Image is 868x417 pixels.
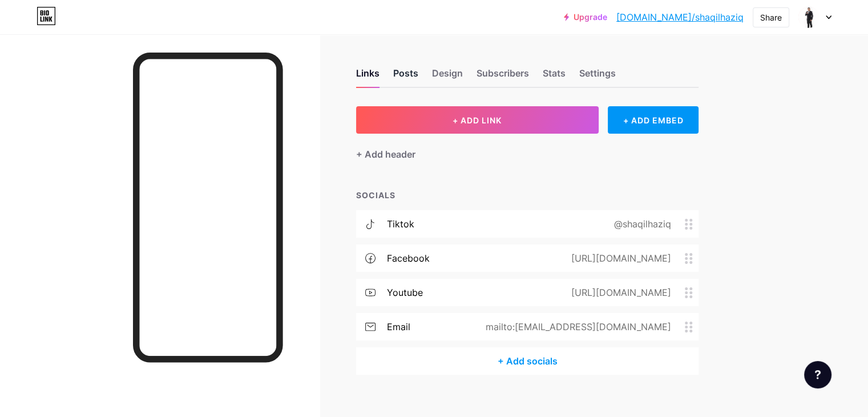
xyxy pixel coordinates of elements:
[760,11,782,23] div: Share
[356,106,599,134] button: + ADD LINK
[477,66,529,87] div: Subscribers
[596,217,685,231] div: @shaqilhaziq
[356,147,415,161] div: + Add header
[387,217,414,231] div: tiktok
[356,347,699,375] div: + Add socials
[356,189,699,201] div: SOCIALS
[553,286,685,299] div: [URL][DOMAIN_NAME]
[579,66,616,87] div: Settings
[467,320,685,334] div: mailto:[EMAIL_ADDRESS][DOMAIN_NAME]
[453,115,502,125] span: + ADD LINK
[387,251,430,265] div: facebook
[356,66,380,87] div: Links
[564,13,607,22] a: Upgrade
[387,286,423,299] div: youtube
[432,66,463,87] div: Design
[553,251,685,265] div: [URL][DOMAIN_NAME]
[543,66,566,87] div: Stats
[616,10,744,24] a: [DOMAIN_NAME]/shaqilhaziq
[608,106,699,134] div: + ADD EMBED
[387,320,410,334] div: email
[393,66,418,87] div: Posts
[798,6,819,28] img: shaqilhaziq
